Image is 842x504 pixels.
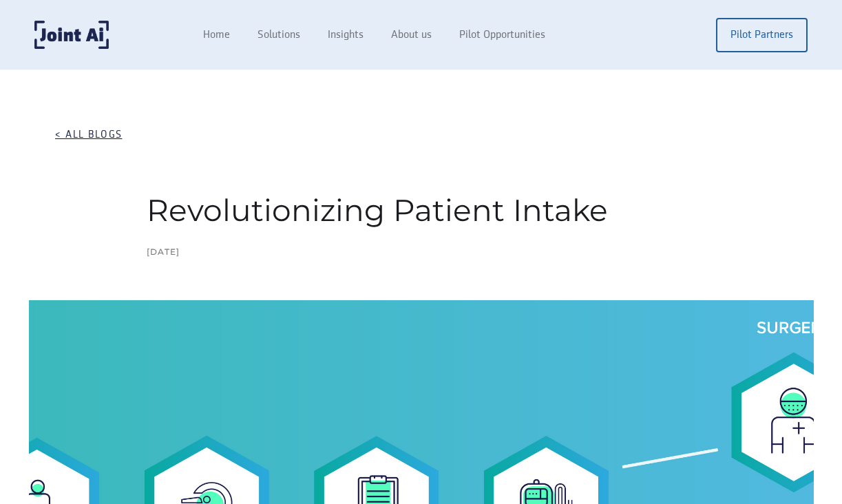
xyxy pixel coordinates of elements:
h1: Revolutionizing Patient Intake [147,189,696,231]
a: About us [377,22,445,48]
a: home [34,21,109,49]
a: Insights [314,22,377,48]
a: Solutions [244,22,314,48]
a: Pilot Opportunities [445,22,559,48]
a: Pilot Partners [716,18,808,52]
div: < all blogs [55,128,123,142]
div: [DATE] [147,245,696,259]
a: < all blogs [55,128,123,147]
a: Home [189,22,244,48]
